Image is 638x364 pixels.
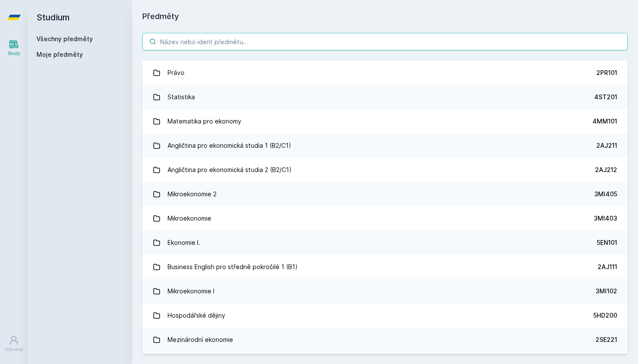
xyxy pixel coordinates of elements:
[595,335,617,344] div: 2SE221
[2,35,26,61] a: Study
[142,33,628,50] input: Název nebo ident předmětu…
[142,133,628,158] a: Angličtina pro ekonomická studia 1 (B2/C1) 2AJ211
[595,166,617,174] div: 2AJ212
[168,64,184,81] div: Právo
[142,279,628,303] a: Mikroekonomie I 3MI102
[2,331,26,357] a: Uživatel
[142,328,628,352] a: Mezinárodní ekonomie 2SE221
[168,161,292,179] div: Angličtina pro ekonomická studia 2 (B2/C1)
[142,158,628,182] a: Angličtina pro ekonomická studia 2 (B2/C1) 2AJ212
[142,303,628,328] a: Hospodářské dějiny 5HD200
[596,141,617,150] div: 2AJ211
[142,255,628,279] a: Business English pro středně pokročilé 1 (B1) 2AJ111
[594,190,617,198] div: 3MI405
[168,113,241,130] div: Matematika pro ekonomy
[595,287,617,296] div: 3MI102
[36,35,93,42] a: Všechny předměty
[597,238,617,247] div: 5EN101
[596,68,617,77] div: 2PR101
[594,93,617,101] div: 4ST201
[8,50,20,57] div: Study
[142,85,628,109] a: Statistika 4ST201
[168,88,195,106] div: Statistika
[168,234,200,251] div: Ekonomie I.
[594,214,617,223] div: 3MI403
[36,50,83,59] span: Moje předměty
[168,137,291,154] div: Angličtina pro ekonomická studia 1 (B2/C1)
[168,331,233,348] div: Mezinárodní ekonomie
[168,307,225,324] div: Hospodářské dějiny
[168,283,214,300] div: Mikroekonomie I
[142,109,628,133] a: Matematika pro ekonomy 4MM101
[598,263,617,271] div: 2AJ111
[142,10,628,23] h1: Předměty
[592,117,617,126] div: 4MM101
[142,206,628,231] a: Mikroekonomie 3MI403
[593,311,617,320] div: 5HD200
[168,185,217,203] div: Mikroekonomie 2
[142,61,628,85] a: Právo 2PR101
[142,182,628,206] a: Mikroekonomie 2 3MI405
[168,258,298,276] div: Business English pro středně pokročilé 1 (B1)
[5,346,23,353] div: Uživatel
[142,231,628,255] a: Ekonomie I. 5EN101
[168,210,211,227] div: Mikroekonomie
